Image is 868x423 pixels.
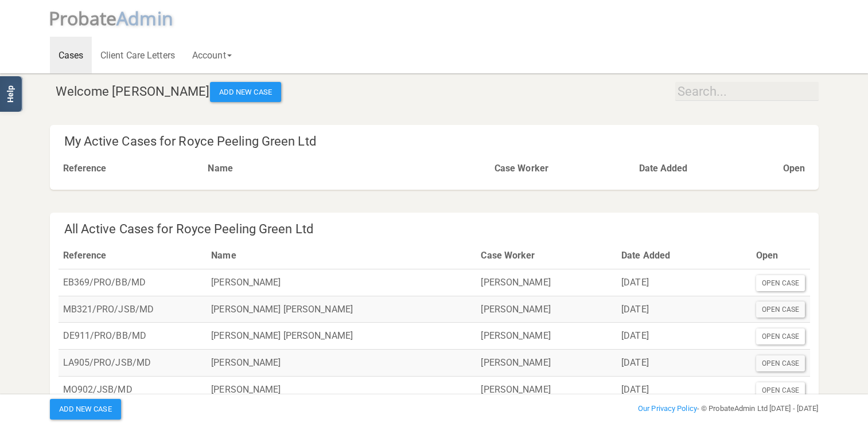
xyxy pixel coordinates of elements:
td: MB321/PRO/JSB/MD [59,296,207,323]
button: Add New Case [210,82,281,103]
span: P [49,6,117,30]
th: Reference [59,242,207,269]
td: [PERSON_NAME] [207,376,476,403]
th: Open [752,242,810,269]
td: [PERSON_NAME] [476,376,617,403]
td: [PERSON_NAME] [476,350,617,377]
th: Case Worker [476,242,617,269]
td: [DATE] [617,350,751,377]
span: dmin [128,6,173,30]
td: [PERSON_NAME] [207,350,476,377]
td: [PERSON_NAME] [PERSON_NAME] [207,323,476,350]
a: Our Privacy Policy [638,404,697,413]
th: Date Added [635,155,779,182]
td: [PERSON_NAME] [476,269,617,296]
td: MO902/JSB/MD [59,376,207,403]
h4: Welcome [PERSON_NAME] [56,82,819,103]
th: Open [779,155,809,182]
th: Date Added [617,242,751,269]
td: [DATE] [617,296,751,323]
td: LA905/PRO/JSB/MD [59,350,207,377]
th: Name [203,155,489,182]
td: [PERSON_NAME] [476,323,617,350]
td: [PERSON_NAME] [PERSON_NAME] [207,296,476,323]
span: A [116,6,173,30]
td: [DATE] [617,376,751,403]
span: robate [60,6,117,30]
a: Cases [50,37,92,73]
input: Search... [675,82,819,101]
td: DE911/PRO/BB/MD [59,323,207,350]
div: - © ProbateAdmin Ltd [DATE] - [DATE] [565,402,827,416]
div: Open Case [756,382,805,398]
th: Case Worker [490,155,635,182]
td: [DATE] [617,269,751,296]
a: Client Care Letters [92,37,184,73]
td: [DATE] [617,323,751,350]
td: [PERSON_NAME] [207,269,476,296]
td: EB369/PRO/BB/MD [59,269,207,296]
h4: All Active Cases for Royce Peeling Green Ltd [64,222,810,236]
a: Account [184,37,240,73]
div: Open Case [756,301,805,318]
th: Reference [59,155,204,182]
div: Open Case [756,328,805,344]
button: Add New Case [50,399,121,420]
h4: My Active Cases for Royce Peeling Green Ltd [64,135,810,148]
div: Open Case [756,275,805,291]
div: Open Case [756,355,805,371]
td: [PERSON_NAME] [476,296,617,323]
th: Name [207,242,476,269]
